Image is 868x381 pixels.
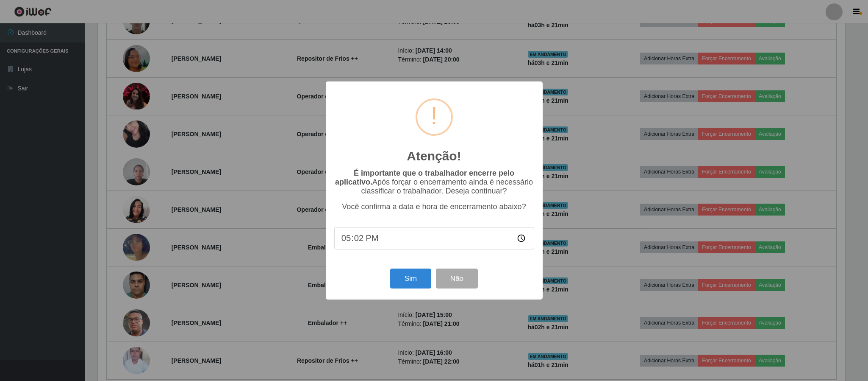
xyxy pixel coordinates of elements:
button: Sim [390,269,431,289]
h2: Atenção! [407,148,461,164]
p: Após forçar o encerramento ainda é necessário classificar o trabalhador. Deseja continuar? [334,169,534,196]
p: Você confirma a data e hora de encerramento abaixo? [334,202,534,211]
button: Não [436,269,478,289]
b: É importante que o trabalhador encerre pelo aplicativo. [335,169,514,186]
